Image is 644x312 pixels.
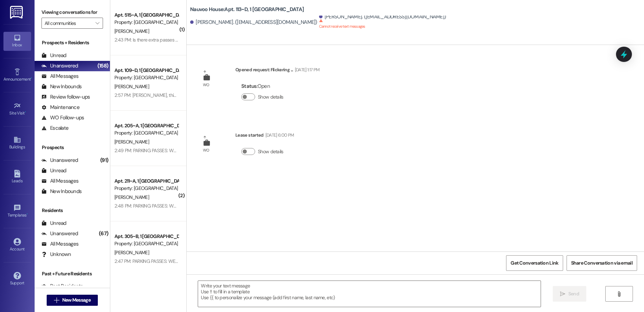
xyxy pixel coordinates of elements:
[264,131,294,139] div: [DATE] 6:00 PM
[203,81,209,89] div: WO
[3,236,31,255] a: Account
[27,212,28,217] span: •
[41,83,82,90] div: New Inbounds
[506,255,563,271] button: Get Conversation Link
[114,194,149,200] span: [PERSON_NAME]
[241,83,257,90] b: Status
[319,19,365,29] sup: Cannot receive text messages
[62,296,91,304] span: New Message
[319,13,446,20] div: [PERSON_NAME]. ([EMAIL_ADDRESS][DOMAIN_NAME])
[114,67,178,74] div: Apt. 109~D, 1 [GEOGRAPHIC_DATA]
[3,134,31,153] a: Buildings
[54,297,59,303] i: 
[3,100,31,119] a: Site Visit •
[114,233,178,240] div: Apt. 305~B, 1 [GEOGRAPHIC_DATA]
[567,255,637,271] button: Share Conversation via email
[3,270,31,288] a: Support
[616,291,622,297] i: 
[41,125,68,132] div: Escalate
[553,286,586,302] button: Send
[41,104,80,111] div: Maintenance
[114,28,149,34] span: [PERSON_NAME]
[3,32,31,51] a: Inbox
[41,188,82,195] div: New Inbounds
[571,259,633,267] span: Share Conversation via email
[235,131,294,141] div: Lease started
[114,139,149,145] span: [PERSON_NAME]
[41,114,84,121] div: WO Follow-ups
[41,177,78,185] div: All Messages
[3,168,31,186] a: Leads
[190,6,304,13] b: Nauvoo House: Apt. 113~D, 1 [GEOGRAPHIC_DATA]
[258,93,283,101] label: Show details
[95,20,99,26] i: 
[241,81,286,92] div: : Open
[41,73,78,80] div: All Messages
[114,122,178,129] div: Apt. 205~A, 1 [GEOGRAPHIC_DATA]
[114,129,178,137] div: Property: [GEOGRAPHIC_DATA]
[114,185,178,192] div: Property: [GEOGRAPHIC_DATA]
[114,177,178,185] div: Apt. 211~A, 1 [GEOGRAPHIC_DATA]
[568,290,579,297] span: Send
[41,157,78,164] div: Unanswered
[35,39,110,46] div: Prospects + Residents
[114,11,178,19] div: Apt. 515~A, 1 [GEOGRAPHIC_DATA]
[114,249,149,256] span: [PERSON_NAME]
[293,66,320,73] div: [DATE] 1:17 PM
[41,251,71,258] div: Unknown
[25,110,26,114] span: •
[35,270,110,277] div: Past + Future Residents
[99,155,110,166] div: (91)
[31,76,32,81] span: •
[3,202,31,221] a: Templates •
[45,18,92,29] input: All communities
[560,291,565,297] i: 
[114,83,149,90] span: [PERSON_NAME]
[41,240,78,248] div: All Messages
[114,37,210,43] div: 2:43 PM: Is there extra passes that I can pay for
[511,259,558,267] span: Get Conversation Link
[114,203,552,209] div: 2:48 PM: PARKING PASSES: WE HAVE PHYSICAL PARKING PASSES THAT NEED TO GO ON YOUR CAR, IF YOU HAVE...
[97,228,110,239] div: (67)
[35,144,110,151] div: Prospects
[114,19,178,26] div: Property: [GEOGRAPHIC_DATA]
[203,147,209,154] div: WO
[114,147,552,154] div: 2:49 PM: PARKING PASSES: WE HAVE PHYSICAL PARKING PASSES THAT NEED TO GO ON YOUR CAR, IF YOU HAVE...
[41,93,90,101] div: Review follow-ups
[41,52,66,59] div: Unread
[41,220,66,227] div: Unread
[41,62,78,70] div: Unanswered
[258,148,283,155] label: Show details
[114,258,551,264] div: 2:47 PM: PARKING PASSES: WE HAVE PHYSICAL PARKING PASSES THAT NEED TO GO ON YOUR CAR, IF YOU HAVE...
[10,6,24,19] img: ResiDesk Logo
[190,19,317,26] div: [PERSON_NAME]. ([EMAIL_ADDRESS][DOMAIN_NAME])
[35,207,110,214] div: Residents
[114,74,178,81] div: Property: [GEOGRAPHIC_DATA]
[235,66,319,76] div: Opened request: Flickering ...
[41,7,103,18] label: Viewing conversations for
[96,61,110,71] div: (158)
[114,240,178,247] div: Property: [GEOGRAPHIC_DATA]
[41,167,66,174] div: Unread
[47,295,98,306] button: New Message
[41,283,83,290] div: Past Residents
[41,230,78,237] div: Unanswered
